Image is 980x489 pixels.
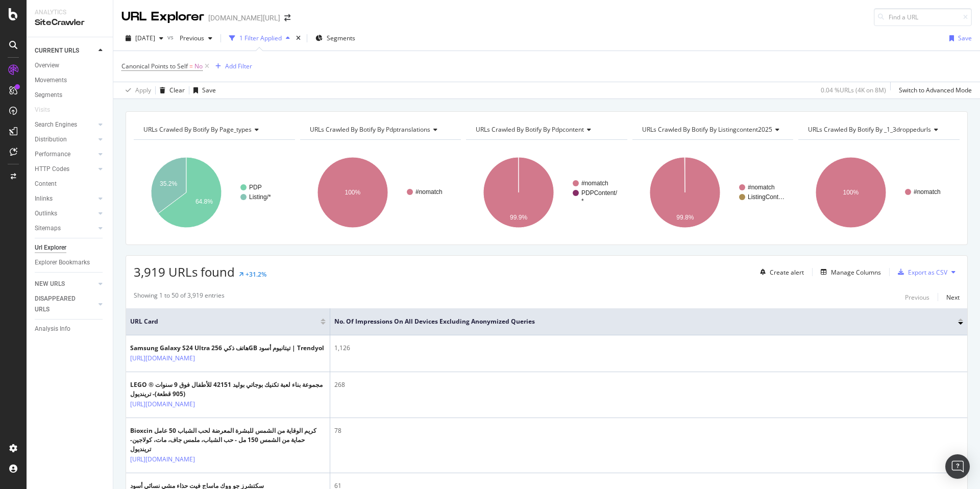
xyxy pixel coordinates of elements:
[35,90,62,101] div: Segments
[35,17,105,29] div: SiteCrawler
[35,223,95,234] a: Sitemaps
[308,121,452,138] h4: URLs Crawled By Botify By pdptranslations
[894,264,947,280] button: Export as CSV
[35,45,79,56] div: CURRENT URLS
[35,208,95,219] a: Outlinks
[121,30,167,46] button: [DATE]
[905,291,929,303] button: Previous
[134,263,235,280] span: 3,919 URLs found
[415,188,443,195] text: #nomatch
[294,33,303,43] div: times
[334,380,963,389] div: 268
[130,317,318,326] span: URL Card
[284,14,290,21] div: arrow-right-arrow-left
[945,454,970,479] div: Open Intercom Messenger
[334,344,963,353] div: 1,126
[642,125,772,134] span: URLs Crawled By Botify By listingcontent2025
[135,86,151,94] div: Apply
[35,279,95,289] a: NEW URLS
[806,121,950,138] h4: URLs Crawled By Botify By _1_3droppedurls
[160,180,177,187] text: 35.2%
[35,257,90,268] div: Explorer Bookmarks
[35,164,69,175] div: HTTP Codes
[808,125,931,134] span: URLs Crawled By Botify By _1_3droppedurls
[35,279,65,289] div: NEW URLS
[35,179,106,189] a: Content
[35,324,70,334] div: Analysis Info
[130,344,324,353] div: Samsung Galaxy S24 Ultra هاتف ذكي 256GB تيتانيوم أسود | Trendyol
[189,62,193,70] span: =
[249,184,262,191] text: PDP
[756,264,804,280] button: Create alert
[35,193,53,204] div: Inlinks
[208,13,280,23] div: [DOMAIN_NAME][URL]
[195,198,213,205] text: 64.8%
[831,268,881,277] div: Manage Columns
[466,148,626,237] svg: A chart.
[914,188,941,195] text: #nomatch
[225,62,252,70] div: Add Filter
[35,60,59,71] div: Overview
[246,270,266,279] div: +31.2%
[176,34,204,42] span: Previous
[35,60,106,71] a: Overview
[121,62,188,70] span: Canonical Points to Self
[167,33,176,41] span: vs
[310,125,430,134] span: URLs Crawled By Botify By pdptranslations
[35,242,106,253] a: Url Explorer
[169,86,185,94] div: Clear
[35,294,86,315] div: DISAPPEARED URLS
[640,121,788,138] h4: URLs Crawled By Botify By listingcontent2025
[35,75,106,86] a: Movements
[581,180,608,187] text: #nomatch
[35,105,60,115] a: Visits
[895,82,972,99] button: Switch to Advanced Mode
[946,291,960,303] button: Next
[156,82,185,99] button: Clear
[770,268,804,277] div: Create alert
[945,30,972,46] button: Save
[676,214,694,221] text: 99.8%
[141,121,286,138] h4: URLs Crawled By Botify By page_types
[35,149,70,160] div: Performance
[35,119,77,130] div: Search Engines
[300,148,460,237] svg: A chart.
[905,293,929,302] div: Previous
[581,189,618,197] text: PDPContent/
[121,82,151,99] button: Apply
[35,119,95,130] a: Search Engines
[176,30,216,46] button: Previous
[130,380,326,399] div: LEGO ® مجموعة بناء لعبة تكنيك بوجاتي بوليد 42151 للأطفال فوق 9 سنوات (905 قطعة)- ترينديول
[35,294,95,315] a: DISAPPEARED URLS
[134,148,293,237] svg: A chart.
[35,75,67,86] div: Movements
[143,125,252,134] span: URLs Crawled By Botify By page_types
[908,268,947,277] div: Export as CSV
[748,184,775,191] text: #nomatch
[311,30,359,46] button: Segments
[327,34,355,42] span: Segments
[225,30,294,46] button: 1 Filter Applied
[35,208,57,219] div: Outlinks
[130,426,326,454] div: Bioxcin كريم الوقاية من الشمس للبشرة المعرضة لحب الشباب 50 عامل حماية من الشمس 150 مل - حب الشباب...
[946,293,960,302] div: Next
[130,353,195,363] a: [URL][DOMAIN_NAME]
[35,242,66,253] div: Url Explorer
[821,86,886,94] div: 0.04 % URLs ( 4K on 8M )
[510,214,527,221] text: 99.9%
[121,8,204,26] div: URL Explorer
[35,164,95,175] a: HTTP Codes
[798,148,958,237] svg: A chart.
[211,60,252,72] button: Add Filter
[249,193,271,201] text: Listing/*
[632,148,792,237] div: A chart.
[35,134,95,145] a: Distribution
[194,59,203,74] span: No
[476,125,584,134] span: URLs Crawled By Botify By pdpcontent
[958,34,972,42] div: Save
[35,149,95,160] a: Performance
[817,266,881,278] button: Manage Columns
